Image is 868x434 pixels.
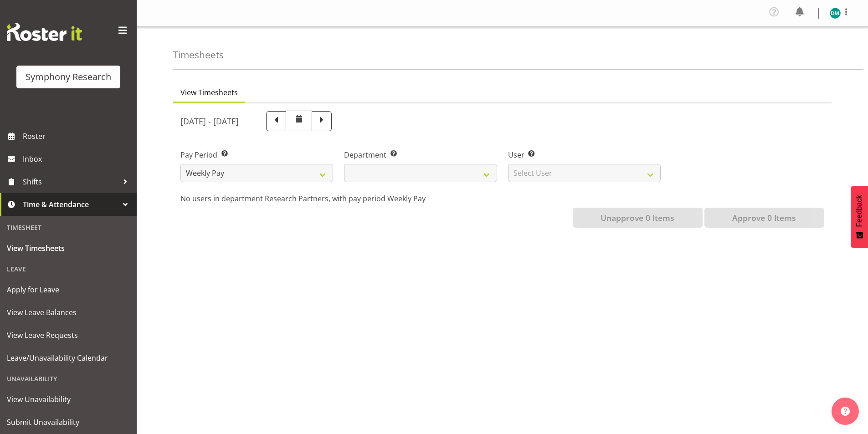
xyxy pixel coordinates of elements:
[2,324,134,347] a: View Leave Requests
[704,208,824,228] button: Approve 0 Items
[180,116,239,126] h5: [DATE] - [DATE]
[7,306,130,319] span: View Leave Balances
[508,149,661,160] label: User
[23,198,118,211] span: Time & Attendance
[180,87,238,98] span: View Timesheets
[2,278,134,301] a: Apply for Leave
[855,195,863,227] span: Feedback
[344,149,497,160] label: Department
[180,193,824,204] p: No users in department Research Partners, with pay period Weekly Pay
[830,8,841,19] img: denis-morsin11871.jpg
[2,347,134,369] a: Leave/Unavailability Calendar
[7,23,82,41] img: Rosterit website logo
[7,241,130,255] span: View Timesheets
[851,186,868,248] button: Feedback - Show survey
[732,212,796,224] span: Approve 0 Items
[23,175,118,189] span: Shifts
[7,328,130,342] span: View Leave Requests
[173,50,224,60] h4: Timesheets
[7,393,130,406] span: View Unavailability
[2,301,134,324] a: View Leave Balances
[841,407,850,416] img: help-xxl-2.png
[7,415,130,429] span: Submit Unavailability
[573,208,703,228] button: Unapprove 0 Items
[7,283,130,296] span: Apply for Leave
[180,149,333,160] label: Pay Period
[23,129,132,143] span: Roster
[7,351,130,365] span: Leave/Unavailability Calendar
[2,411,134,434] a: Submit Unavailability
[601,212,674,224] span: Unapprove 0 Items
[2,218,134,237] div: Timesheet
[2,369,134,388] div: Unavailability
[26,70,111,84] div: Symphony Research
[23,152,132,166] span: Inbox
[2,388,134,411] a: View Unavailability
[2,260,134,278] div: Leave
[2,237,134,260] a: View Timesheets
